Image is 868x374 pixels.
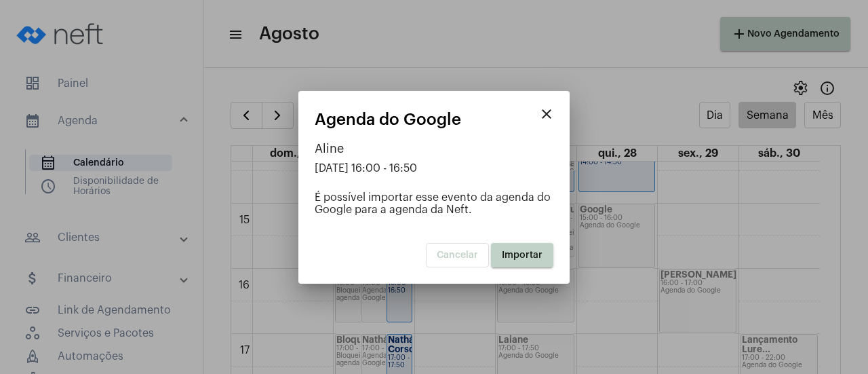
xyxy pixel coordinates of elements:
[315,162,553,174] div: [DATE] 16:00 - 16:50
[437,250,478,260] span: Cancelar
[315,142,553,155] div: Aline
[491,243,553,267] button: Importar
[315,191,553,216] div: É possível importar esse evento da agenda do Google para a agenda da Neft.
[426,243,489,267] button: Cancelar
[315,111,461,128] span: Agenda do Google
[502,250,542,260] span: Importar
[538,106,555,122] mat-icon: close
